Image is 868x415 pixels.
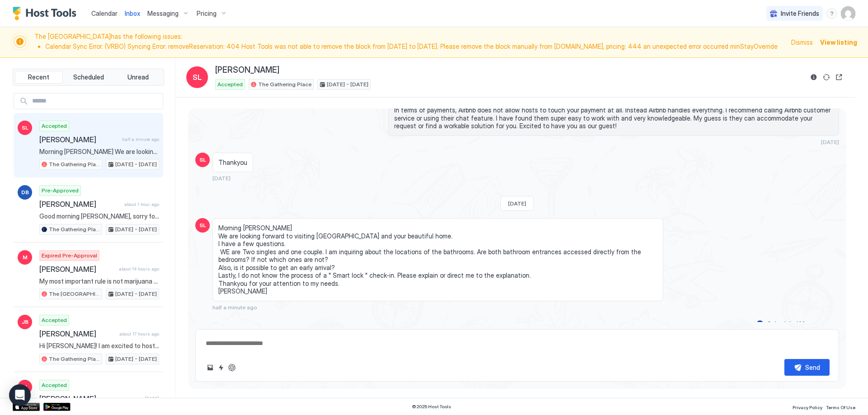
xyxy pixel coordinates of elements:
[42,122,67,130] span: Accepted
[212,304,257,311] span: half a minute ago
[49,355,100,363] span: The Gathering Place
[791,37,813,47] div: Dismiss
[767,319,829,329] div: Scheduled Messages
[49,290,100,298] span: The [GEOGRAPHIC_DATA]
[508,200,526,207] span: [DATE]
[820,37,857,47] div: View listing
[124,201,159,207] span: about 1 hour ago
[23,253,28,261] span: M
[215,65,279,75] span: [PERSON_NAME]
[73,73,104,81] span: Scheduled
[412,404,451,410] span: © 2025 Host Tools
[217,80,243,89] span: Accepted
[755,318,839,330] button: Scheduled Messages
[22,383,28,391] span: PL
[781,9,819,18] span: Invite Friends
[216,362,226,373] button: Quick reply
[119,331,159,337] span: about 17 hours ago
[39,277,159,285] span: My most important rule is not marijuana or Tabasco smoke in the home. Other than that, it’s just ...
[115,290,157,298] span: [DATE] - [DATE]
[199,221,206,229] span: SL
[127,73,149,81] span: Unread
[13,7,80,20] a: Host Tools Logo
[42,316,67,324] span: Accepted
[42,252,97,260] span: Expired Pre-Approval
[13,69,164,86] div: tab-group
[793,405,822,410] span: Privacy Policy
[197,9,217,18] span: Pricing
[39,329,116,338] span: [PERSON_NAME]
[15,71,63,84] button: Recent
[226,362,237,373] button: ChatGPT Auto Reply
[91,9,118,17] span: Calendar
[39,200,121,209] span: [PERSON_NAME]
[43,403,71,411] a: Google Play Store
[147,9,179,18] span: Messaging
[805,363,820,372] div: Send
[826,8,837,19] div: menu
[821,139,839,145] span: [DATE]
[39,212,159,220] span: Good morning [PERSON_NAME], sorry for the delayed response. Yes both bathrooms have toilets.
[826,402,855,411] a: Terms Of Use
[826,405,855,410] span: Terms Of Use
[193,72,202,83] span: SL
[212,175,231,182] span: [DATE]
[9,384,31,406] div: Open Intercom Messenger
[258,80,311,89] span: The Gathering Place
[821,72,832,83] button: Sync reservation
[125,9,140,18] a: Inbox
[39,135,118,144] span: [PERSON_NAME]
[199,156,206,164] span: SL
[21,188,29,196] span: DB
[115,355,157,363] span: [DATE] - [DATE]
[834,72,844,83] button: Open reservation
[22,318,28,326] span: JB
[218,159,247,167] span: Thankyou
[119,266,159,272] span: about 14 hours ago
[28,93,163,109] input: Input Field
[65,71,113,84] button: Scheduled
[115,225,157,233] span: [DATE] - [DATE]
[13,403,40,411] a: App Store
[39,394,141,403] span: [PERSON_NAME]
[28,73,49,81] span: Recent
[42,381,67,389] span: Accepted
[115,160,157,168] span: [DATE] - [DATE]
[49,160,100,168] span: The Gathering Place
[34,33,786,52] span: The [GEOGRAPHIC_DATA] has the following issues:
[42,187,79,195] span: Pre-Approved
[205,362,216,373] button: Upload image
[39,265,115,274] span: [PERSON_NAME]
[793,402,822,411] a: Privacy Policy
[122,136,159,142] span: half a minute ago
[39,148,159,156] span: Morning [PERSON_NAME] We are looking forward to visiting [GEOGRAPHIC_DATA] and your beautiful hom...
[218,224,657,295] span: Morning [PERSON_NAME] We are looking forward to visiting [GEOGRAPHIC_DATA] and your beautiful hom...
[114,71,162,84] button: Unread
[22,124,28,132] span: SL
[145,396,159,401] span: [DATE]
[808,72,819,83] button: Reservation information
[784,359,830,376] button: Send
[49,225,100,233] span: The Gathering Place
[327,80,368,89] span: [DATE] - [DATE]
[125,9,140,17] span: Inbox
[45,42,786,51] li: Calendar Sync Error: (VRBO) Syncing Error: removeReservation: 404 Host Tools was not able to remo...
[841,6,855,21] div: User profile
[91,9,118,18] a: Calendar
[39,342,159,350] span: Hi [PERSON_NAME]! I am excited to host you at The Gathering Place! LOCATION: [STREET_ADDRESS] KEY...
